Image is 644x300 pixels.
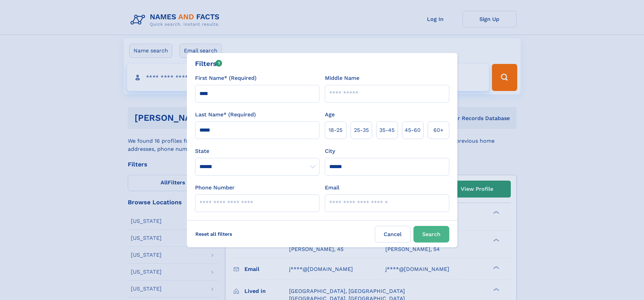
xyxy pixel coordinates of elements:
[195,74,257,82] label: First Name* (Required)
[325,147,335,155] label: City
[413,226,449,243] button: Search
[379,126,395,134] span: 35‑45
[405,126,421,134] span: 45‑60
[375,226,411,243] label: Cancel
[325,111,335,119] label: Age
[329,126,342,134] span: 18‑25
[325,74,359,82] label: Middle Name
[433,126,444,134] span: 60+
[195,59,222,69] div: Filters
[195,147,319,155] label: State
[191,226,237,242] label: Reset all filters
[325,184,339,192] label: Email
[195,184,235,192] label: Phone Number
[354,126,369,134] span: 25‑35
[195,111,256,119] label: Last Name* (Required)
